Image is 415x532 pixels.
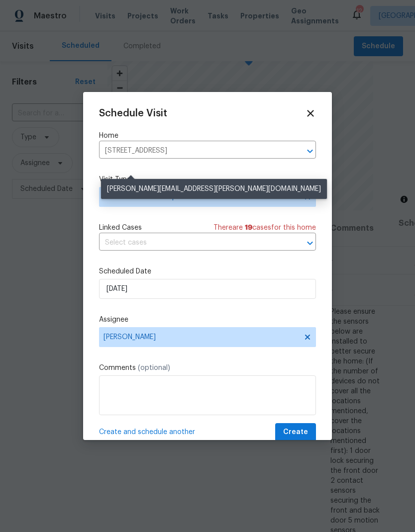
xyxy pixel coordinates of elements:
span: [PERSON_NAME] [104,333,299,341]
div: [PERSON_NAME][EMAIL_ADDRESS][PERSON_NAME][DOMAIN_NAME] [101,179,327,199]
input: Select cases [99,235,288,251]
input: M/D/YYYY [99,279,316,299]
button: Create [275,423,316,442]
label: Scheduled Date [99,266,316,276]
span: Linked Cases [99,223,142,233]
label: Assignee [99,315,316,325]
span: Close [305,108,316,119]
span: Create and schedule another [99,427,195,437]
span: There are case s for this home [213,223,316,233]
span: (optional) [138,364,170,371]
input: Enter in an address [99,143,288,159]
label: Comments [99,363,316,373]
label: Visit Type [99,175,316,184]
span: Schedule Visit [99,108,167,118]
span: Create [283,426,308,439]
span: 19 [245,224,252,231]
button: Open [303,236,317,250]
button: Open [303,144,317,158]
label: Home [99,131,316,141]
